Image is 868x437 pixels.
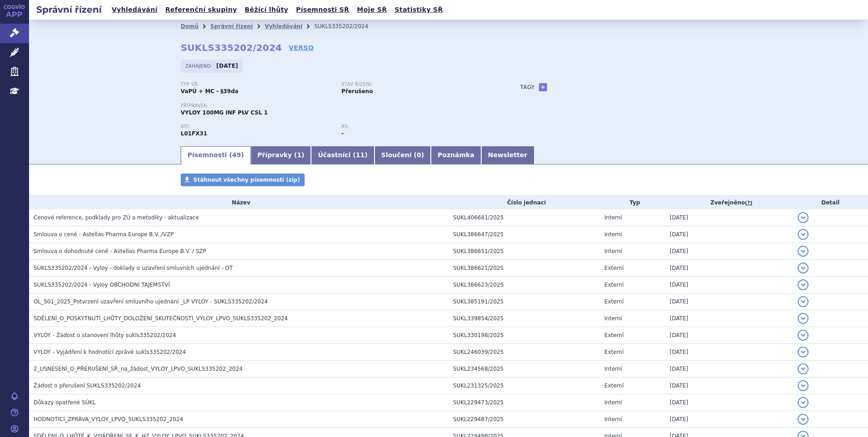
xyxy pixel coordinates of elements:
[481,146,534,164] a: Newsletter
[354,4,390,16] a: Moje SŘ
[798,313,809,324] button: detail
[449,310,600,327] td: SUKL339854/2025
[289,43,314,52] a: VERSO
[798,330,809,341] button: detail
[431,146,481,164] a: Poznámka
[604,332,623,338] span: Externí
[449,344,600,361] td: SUKL246039/2025
[604,349,623,355] span: Externí
[745,200,752,206] abbr: (?)
[341,88,373,94] strong: Přerušeno
[665,344,793,361] td: [DATE]
[604,298,623,305] span: Externí
[181,124,332,129] p: ATC:
[604,366,622,372] span: Interní
[341,130,344,137] strong: -
[29,3,109,16] h2: Správní řízení
[181,42,282,53] strong: SUKLS335202/2024
[297,151,301,159] span: 1
[449,361,600,377] td: SUKL234568/2025
[449,209,600,226] td: SUKL406681/2025
[793,196,868,209] th: Detail
[798,212,809,223] button: detail
[604,315,622,322] span: Interní
[181,130,207,137] strong: ZOLBETUXIMAB
[232,151,241,159] span: 49
[181,23,198,30] a: Domů
[181,174,305,186] a: Stáhnout všechny písemnosti (zip)
[449,394,600,411] td: SUKL229473/2025
[449,243,600,260] td: SUKL386651/2025
[210,23,253,30] a: Správní řízení
[311,146,374,164] a: Účastníci (11)
[265,23,302,30] a: Vyhledávání
[242,4,291,16] a: Běžící lhůty
[604,382,623,389] span: Externí
[293,4,352,16] a: Písemnosti SŘ
[449,226,600,243] td: SUKL386647/2025
[185,62,214,70] span: Zahájeno:
[341,82,493,87] p: Stav řízení:
[34,248,206,254] span: Smlouva o dohodnuté ceně - Astellas Pharma Europe B.V. / SZP
[604,282,623,288] span: Externí
[251,146,311,164] a: Přípravky (1)
[34,231,173,238] span: Smlouva o ceně - Astellas Pharma Europe B.V../VZP
[181,103,502,109] p: Přípravek:
[600,196,665,209] th: Typ
[34,214,199,221] span: Cenové reference, podklady pro ZÚ a metodiky - aktualizace
[449,377,600,394] td: SUKL231325/2025
[109,4,160,16] a: Vyhledávání
[34,332,176,338] span: VYLOY - Žádost o stanovení lhůty sukls335202/2024
[604,248,622,254] span: Interní
[34,298,268,305] span: OL_501_2025_Potvrzení uzavření smluvního ujednání _LP VYLOY - SUKLS335202/2024
[604,399,622,406] span: Interní
[665,310,793,327] td: [DATE]
[181,82,332,87] p: Typ SŘ:
[181,88,238,94] strong: VaPÚ + MC - §39da
[798,296,809,307] button: detail
[34,349,186,355] span: VYLOY - Vyjádření k hodnotící zprávě sukls335202/2024
[314,20,380,33] li: SUKLS335202/2024
[665,377,793,394] td: [DATE]
[520,82,535,93] h3: Tagy
[539,83,547,91] a: +
[604,416,622,422] span: Interní
[449,293,600,310] td: SUKL385191/2025
[449,327,600,344] td: SUKL330198/2025
[375,146,431,164] a: Sloučení (0)
[665,226,793,243] td: [DATE]
[34,265,233,271] span: SUKLS335202/2024 - Vyloy - doklady o uzavření smluvních ujednání - OT
[798,363,809,374] button: detail
[392,4,445,16] a: Statistiky SŘ
[798,347,809,358] button: detail
[34,382,141,389] span: Žádost o přerušení SUKLS335202/2024
[449,260,600,277] td: SUKL386621/2025
[665,196,793,209] th: Zveřejněno
[665,209,793,226] td: [DATE]
[665,394,793,411] td: [DATE]
[604,265,623,271] span: Externí
[34,399,96,406] span: Důkazy opatřené SÚKL
[665,327,793,344] td: [DATE]
[665,361,793,377] td: [DATE]
[798,397,809,408] button: detail
[798,263,809,273] button: detail
[798,246,809,257] button: detail
[34,366,242,372] span: 2_USNESENÍ_O_PŘERUŠENÍ_SŘ_na_žádost_VYLOY_LPVO_SUKLS335202_2024
[449,411,600,428] td: SUKL229487/2025
[356,151,365,159] span: 11
[34,416,183,422] span: HODNOTÍCÍ_ZPRÁVA_VYLOY_LPVO_SUKLS335202_2024
[665,411,793,428] td: [DATE]
[798,414,809,425] button: detail
[798,279,809,290] button: detail
[417,151,421,159] span: 0
[604,214,622,221] span: Interní
[217,63,238,69] strong: [DATE]
[604,231,622,238] span: Interní
[181,146,251,164] a: Písemnosti (49)
[34,282,170,288] span: SUKLS335202/2024 - Vyloy OBCHODNÍ TAJEMSTVÍ
[341,124,493,129] p: RS:
[798,380,809,391] button: detail
[29,196,449,209] th: Název
[34,315,288,322] span: SDĚLENÍ_O_POSKYTNUTÍ_LHŮTY_DOLOŽENÍ_SKUTEČNOSTI_VYLOY_LPVO_SUKLS335202_2024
